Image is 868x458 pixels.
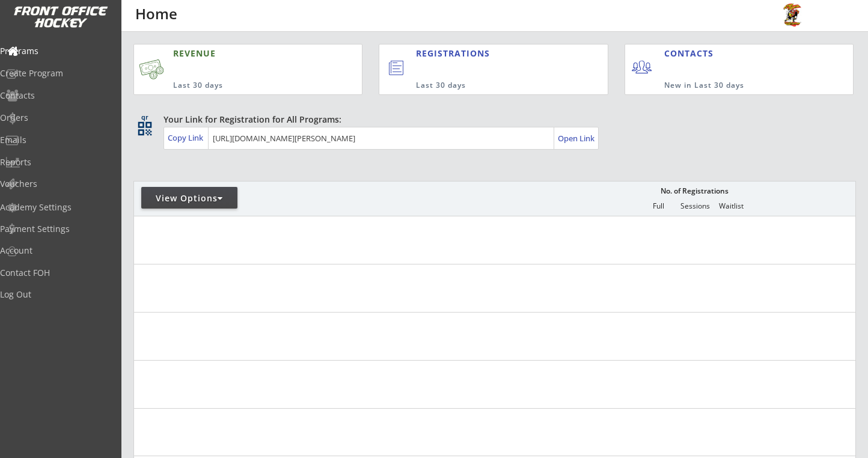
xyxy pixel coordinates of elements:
[168,132,206,143] div: Copy Link
[558,133,596,144] div: Open Link
[416,81,558,91] div: Last 30 days
[141,192,237,204] div: View Options
[173,81,307,91] div: Last 30 days
[713,202,749,210] div: Waitlist
[664,47,719,60] div: CONTACTS
[164,114,819,126] div: Your Link for Registration for All Programs:
[677,202,713,210] div: Sessions
[173,47,307,60] div: REVENUE
[657,187,732,195] div: No. of Registrations
[416,47,554,60] div: REGISTRATIONS
[136,120,154,138] button: qr_code
[558,130,596,147] a: Open Link
[640,202,676,210] div: Full
[664,81,798,91] div: New in Last 30 days
[137,114,151,121] div: qr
